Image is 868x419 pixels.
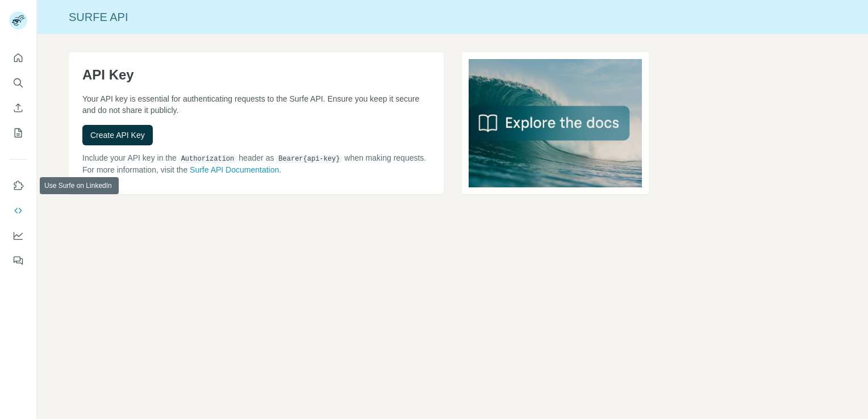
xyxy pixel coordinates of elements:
[9,98,27,118] button: Enrich CSV
[276,155,342,163] code: Bearer {api-key}
[82,152,430,175] p: Include your API key in the header as when making requests. For more information, visit the .
[82,93,430,116] p: Your API key is essential for authenticating requests to the Surfe API. Ensure you keep it secure...
[9,48,27,68] button: Quick start
[9,200,27,221] button: Use Surfe API
[9,225,27,246] button: Dashboard
[82,66,430,84] h1: API Key
[82,125,153,145] button: Create API Key
[9,123,27,143] button: My lists
[9,250,27,271] button: Feedback
[179,155,237,163] code: Authorization
[9,73,27,93] button: Search
[90,129,145,141] span: Create API Key
[9,175,27,196] button: Use Surfe on LinkedIn
[37,9,868,25] div: Surfe API
[190,165,279,174] a: Surfe API Documentation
